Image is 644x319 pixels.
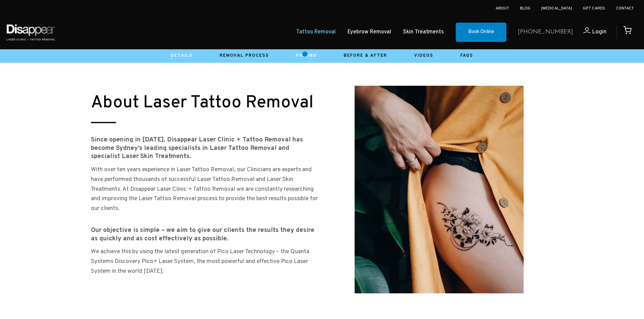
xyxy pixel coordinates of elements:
[348,27,391,37] a: Eyebrow Removal
[541,6,572,11] a: [MEDICAL_DATA]
[616,6,634,11] a: Contact
[496,6,509,11] a: About
[296,27,336,37] a: Tattoo Removal
[91,247,319,276] p: We achieve this by using the latest generation of Pico Laser Technology – the Quanta Systems Disc...
[91,136,303,161] strong: Since opening in [DATE], Disappear Laser Clinic + Tattoo Removal has become Sydney’s leading spec...
[91,165,319,214] p: With over ten years experience in Laser Tattoo Removal, our Clinicians are experts and have perfo...
[518,27,573,37] a: [PHONE_NUMBER]
[91,226,314,243] strong: Our objective is simple – we aim to give our clients the results they desire as quickly and as co...
[344,53,387,58] a: Before & After
[520,6,530,11] a: Blog
[456,23,506,42] a: Book Online
[296,53,317,58] a: Pricing
[573,27,606,37] a: Login
[592,28,606,36] span: Login
[403,27,444,37] a: Skin Treatments
[5,20,56,44] img: Disappear - Laser Clinic and Tattoo Removal Services in Sydney, Australia
[171,53,193,58] a: Details
[220,53,269,58] a: Removal Process
[583,6,605,11] a: Gift Cards
[460,53,473,58] a: Faqs
[414,53,433,58] a: Videos
[91,92,313,114] small: About Laser Tattoo Removal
